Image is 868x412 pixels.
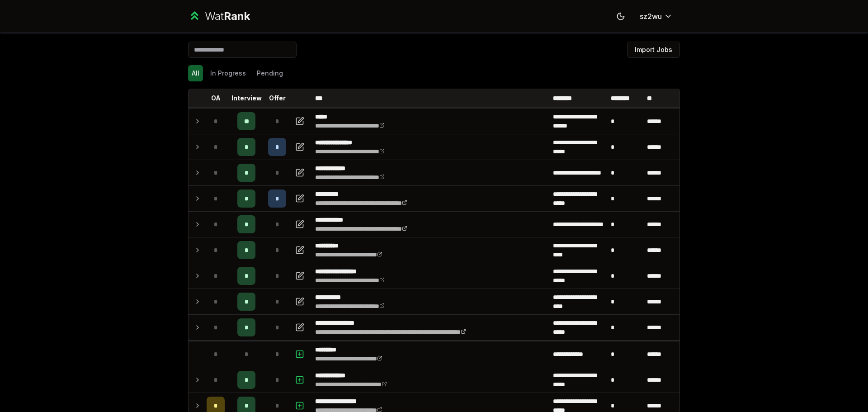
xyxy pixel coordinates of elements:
button: Import Jobs [627,42,680,58]
button: In Progress [207,65,250,81]
button: All [188,65,203,81]
button: sz2wu [632,8,680,24]
p: OA [211,94,221,103]
p: Offer [269,94,286,103]
p: Interview [231,94,262,103]
span: Rank [224,9,250,23]
span: sz2wu [640,11,662,22]
div: Wat [205,9,250,24]
button: Pending [253,65,287,81]
a: WatRank [188,9,250,24]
